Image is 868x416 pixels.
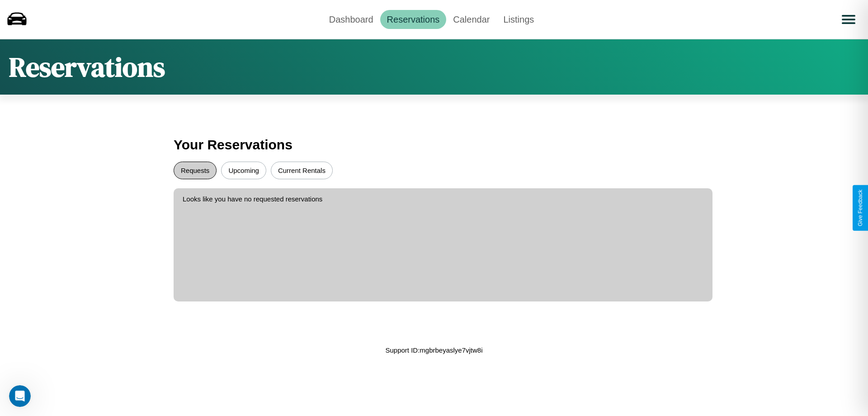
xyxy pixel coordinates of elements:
[857,190,863,226] div: Give Feedback
[836,7,861,32] button: Open menu
[322,10,380,29] a: Dashboard
[385,344,482,356] p: Support ID: mgbrbeyaslye7vjtw8i
[221,162,266,179] button: Upcoming
[183,193,703,205] p: Looks like you have no requested reservations
[174,133,694,157] h3: Your Reservations
[271,162,333,179] button: Current Rentals
[380,10,447,29] a: Reservations
[174,162,217,179] button: Requests
[9,48,165,86] h1: Reservations
[9,385,31,407] iframe: Intercom live chat
[446,10,496,29] a: Calendar
[496,10,541,29] a: Listings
